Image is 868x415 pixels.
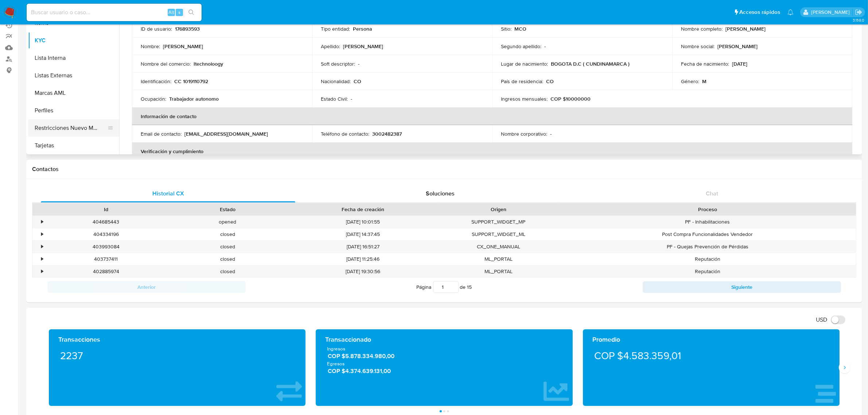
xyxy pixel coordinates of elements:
p: [EMAIL_ADDRESS][DOMAIN_NAME] [184,131,268,137]
p: CO [546,78,554,85]
p: Trabajador autonomo [169,96,219,102]
p: Nombre : [141,43,160,50]
div: closed [167,253,288,265]
div: [DATE] 10:01:55 [288,216,438,228]
p: [PERSON_NAME] [163,43,203,50]
button: Siguiente [643,281,841,293]
span: Historial CX [152,189,184,198]
p: Nombre corporativo : [501,131,547,137]
div: SUPPORT_WIDGET_MP [438,216,559,228]
p: Sitio : [501,26,511,32]
span: Soluciones [426,189,455,198]
div: PF - Inhabilitaciones [559,216,856,228]
p: Teléfono de contacto : [321,131,369,137]
p: Apellido : [321,43,340,50]
span: Alt [168,9,174,16]
h1: Contactos [32,166,856,173]
p: Tipo entidad : [321,26,350,32]
p: Género : [681,78,699,85]
p: 3002482387 [372,131,402,137]
button: search-icon [184,7,199,18]
div: 404334196 [45,228,167,240]
p: [PERSON_NAME] [717,43,758,50]
div: Reputación [559,253,856,265]
div: closed [167,241,288,253]
p: Email de contacto : [141,131,182,137]
div: closed [167,228,288,240]
p: CC 1019110792 [174,78,208,85]
p: [PERSON_NAME] [725,26,766,32]
p: Nombre social : [681,43,715,50]
p: Soft descriptor : [321,61,355,67]
span: Chat [706,189,718,198]
p: 176893593 [175,26,200,32]
button: KYC [28,32,119,49]
p: Persona [353,26,372,32]
p: Nacionalidad : [321,78,351,85]
p: Identificación : [141,78,171,85]
p: - [544,43,546,50]
p: Ingresos mensuales : [501,96,548,102]
p: Ocupación : [141,96,166,102]
span: Página de [417,281,472,293]
p: - [351,96,352,102]
div: • [41,268,43,275]
div: CX_ONE_MANUAL [438,241,559,253]
div: [DATE] 11:25:46 [288,253,438,265]
div: Proceso [564,206,851,213]
span: Accesos rápidos [739,8,780,16]
div: [DATE] 16:51:27 [288,241,438,253]
p: ID de usuario : [141,26,172,32]
a: Salir [855,8,863,16]
p: Itechnoloogy [194,61,223,67]
div: ML_PORTAL [438,265,559,278]
div: • [41,256,43,263]
button: Listas Externas [28,67,119,84]
p: Fecha de nacimiento : [681,61,729,67]
div: Post Compra Funcionalidades Vendedor [559,228,856,240]
div: Origen [443,206,554,213]
div: [DATE] 19:30:56 [288,265,438,278]
p: Estado Civil : [321,96,348,102]
th: Información de contacto [132,108,852,125]
div: Estado [172,206,283,213]
div: [DATE] 14:37:45 [288,228,438,240]
div: PF - Quejas Prevención de Pérdidas [559,241,856,253]
p: Lugar de nacimiento : [501,61,548,67]
button: Marcas AML [28,84,119,102]
button: Anterior [47,281,246,293]
div: • [41,218,43,225]
div: • [41,231,43,238]
div: • [41,243,43,250]
span: s [178,9,180,16]
button: Tarjetas [28,137,119,154]
div: SUPPORT_WIDGET_ML [438,228,559,240]
p: País de residencia : [501,78,543,85]
span: 15 [467,283,472,291]
div: closed [167,265,288,278]
p: COP $10000000 [550,96,591,102]
span: 3.158.0 [853,17,864,23]
div: opened [167,216,288,228]
p: - [550,131,552,137]
th: Verificación y cumplimiento [132,143,852,160]
div: Reputación [559,265,856,278]
p: BOGOTA D.C ( CUNDINAMARCA ) [551,61,630,67]
button: Lista Interna [28,49,119,67]
p: [DATE] [732,61,747,67]
div: ML_PORTAL [438,253,559,265]
button: Restricciones Nuevo Mundo [28,119,113,137]
button: Perfiles [28,102,119,119]
div: 403993084 [45,241,167,253]
a: Notificaciones [787,9,794,15]
p: camila.baquero@mercadolibre.com.co [811,9,852,16]
p: MCO [514,26,526,32]
p: Nombre completo : [681,26,723,32]
p: M [702,78,707,85]
p: - [358,61,359,67]
input: Buscar usuario o caso... [27,8,202,17]
p: Segundo apellido : [501,43,541,50]
div: Fecha de creación [293,206,433,213]
div: 402885974 [45,265,167,278]
div: 403737411 [45,253,167,265]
